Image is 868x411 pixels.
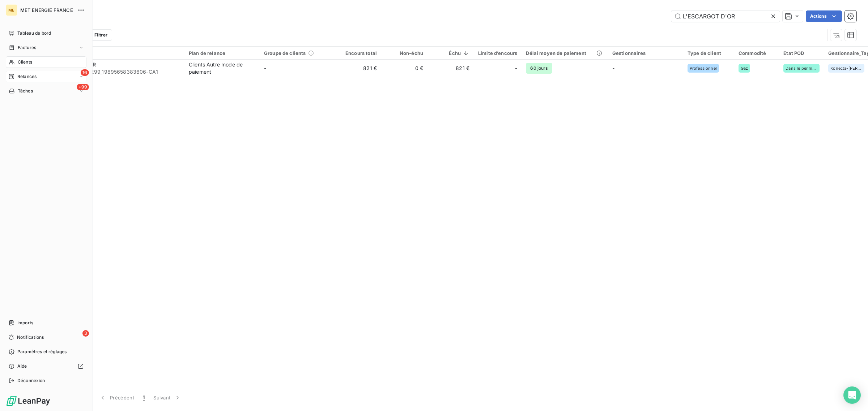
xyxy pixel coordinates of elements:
button: Suivant [149,390,186,405]
span: 60 jours [526,63,552,74]
span: Imports [17,320,33,326]
td: 821 € [427,60,474,77]
div: Gestionnaires [612,50,679,56]
div: Commodité [739,50,775,56]
span: 16 [81,69,89,76]
span: - [612,65,614,71]
img: Logo LeanPay [6,395,51,407]
td: 0 € [381,60,427,77]
span: Professionnel [690,66,717,70]
span: Aide [17,363,27,369]
button: Précédent [95,390,139,405]
span: 3 [82,330,89,337]
div: Délai moyen de paiement [526,50,603,56]
span: Tableau de bord [17,30,51,36]
span: Notifications [17,334,44,341]
span: - [515,65,517,72]
span: METFRA000003299_19895658383606-CA1 [50,68,180,75]
span: - [264,65,266,71]
div: Etat POD [783,50,820,56]
button: 1 [139,390,149,405]
span: Factures [18,44,36,51]
div: Clients Autre mode de paiement [189,61,255,75]
span: Groupe de clients [264,50,306,56]
div: Type de client [688,50,730,56]
button: Actions [806,10,842,22]
span: Dans le perimetre [786,66,817,70]
span: Konecta-[PERSON_NAME] [830,66,862,70]
input: Rechercher [671,10,780,22]
span: Relances [17,73,37,80]
span: Clients [18,59,32,65]
span: MET ENERGIE FRANCE [20,7,73,13]
a: Aide [6,360,86,372]
div: Échu [432,50,469,56]
span: +99 [77,84,89,90]
div: Open Intercom Messenger [843,386,861,404]
td: 821 € [335,60,381,77]
div: ME [6,4,17,16]
button: Filtrer [79,29,112,41]
div: Non-échu [386,50,423,56]
div: Limite d’encours [478,50,517,56]
div: Encours total [339,50,377,56]
div: Plan de relance [189,50,255,56]
span: 1 [143,394,145,401]
span: Paramètres et réglages [17,349,67,355]
span: Déconnexion [17,377,45,384]
span: Tâches [18,88,33,94]
span: Gaz [741,66,748,70]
